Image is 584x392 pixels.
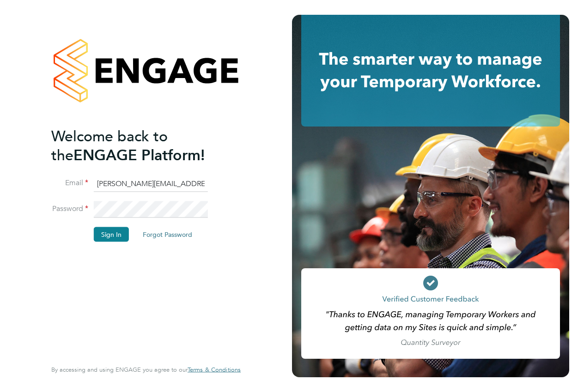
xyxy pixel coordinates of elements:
[51,127,168,164] span: Welcome back to the
[135,227,200,242] button: Forgot Password
[94,227,129,242] button: Sign In
[51,178,88,188] label: Email
[51,204,88,214] label: Password
[188,366,241,374] a: Terms & Conditions
[51,127,231,164] h2: ENGAGE Platform!
[51,366,241,374] span: By accessing and using ENGAGE you agree to our
[94,175,208,192] input: Enter your work email...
